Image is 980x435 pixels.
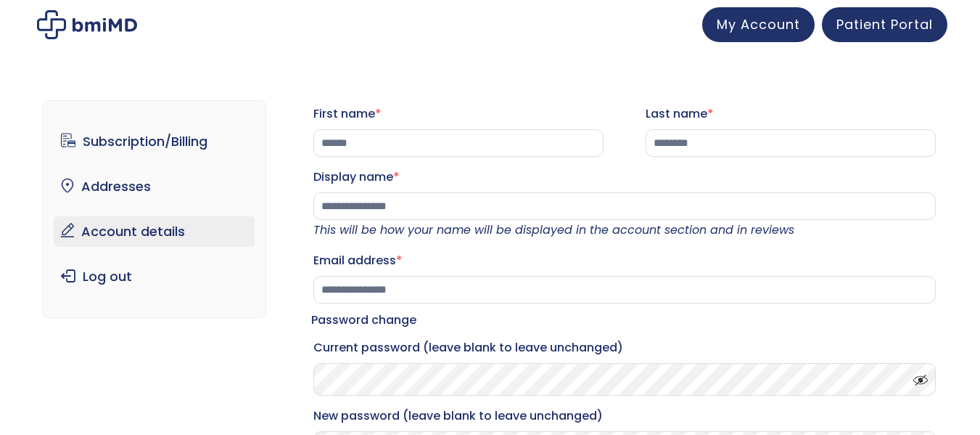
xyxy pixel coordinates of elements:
label: Display name [313,166,936,189]
label: First name [313,102,604,126]
a: Patient Portal [822,7,947,42]
a: Addresses [54,171,255,202]
a: Account details [54,216,255,247]
img: My account [37,10,137,39]
label: Current password (leave blank to leave unchanged) [313,336,936,359]
span: My Account [717,15,800,33]
span: Patient Portal [836,15,933,33]
em: This will be how your name will be displayed in the account section and in reviews [313,221,794,238]
label: Email address [313,249,936,272]
legend: Password change [311,310,416,330]
a: Log out [54,261,255,292]
nav: Account pages [42,100,266,318]
label: New password (leave blank to leave unchanged) [313,404,936,428]
a: My Account [702,7,815,42]
a: Subscription/Billing [54,126,255,157]
label: Last name [646,102,936,126]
